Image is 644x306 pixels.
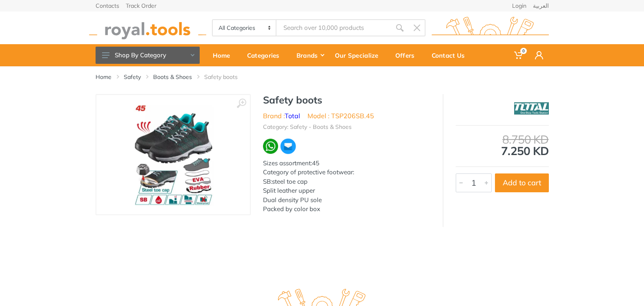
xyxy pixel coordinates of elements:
[390,47,426,64] div: Offers
[426,44,476,66] a: Contact Us
[432,17,549,39] img: royal.tools Logo
[263,186,430,196] div: Split leather upper
[89,17,206,39] img: royal.tools Logo
[263,168,430,177] div: Category of protective footwear:
[263,159,430,168] div: Sizes assortment:45
[241,44,291,66] a: Categories
[124,73,141,81] a: Safety
[241,47,291,64] div: Categories
[263,139,278,154] img: wa.webp
[207,47,241,64] div: Home
[96,73,111,81] a: Home
[96,47,200,64] button: Shop By Category
[96,3,119,9] a: Contacts
[514,98,549,119] img: Total
[263,196,430,205] div: Dual density PU sole
[126,3,156,9] a: Track Order
[263,111,300,121] li: Brand :
[204,73,250,81] li: Safety boots
[329,47,390,64] div: Our Specialize
[426,47,476,64] div: Contact Us
[153,73,192,81] a: Boots & Shoes
[263,205,430,214] div: Packed by color box
[263,177,430,187] div: SB:steel toe cap
[512,3,526,9] a: Login
[456,134,549,157] div: 7.250 KD
[291,47,329,64] div: Brands
[213,20,277,36] select: Category
[122,103,225,206] img: Royal Tools - Safety boots
[280,138,296,155] img: ma.webp
[276,19,391,36] input: Site search
[329,44,390,66] a: Our Specialize
[263,123,352,131] li: Category: Safety - Boots & Shoes
[390,44,426,66] a: Offers
[533,3,549,9] a: العربية
[285,112,300,120] a: Total
[96,73,549,81] nav: breadcrumb
[508,44,529,66] a: 0
[520,48,527,54] span: 0
[207,44,241,66] a: Home
[263,94,430,106] h1: Safety boots
[308,111,374,121] li: Model : TSP206SB.45
[456,134,549,145] div: 8.750 KD
[495,173,549,192] button: Add to cart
